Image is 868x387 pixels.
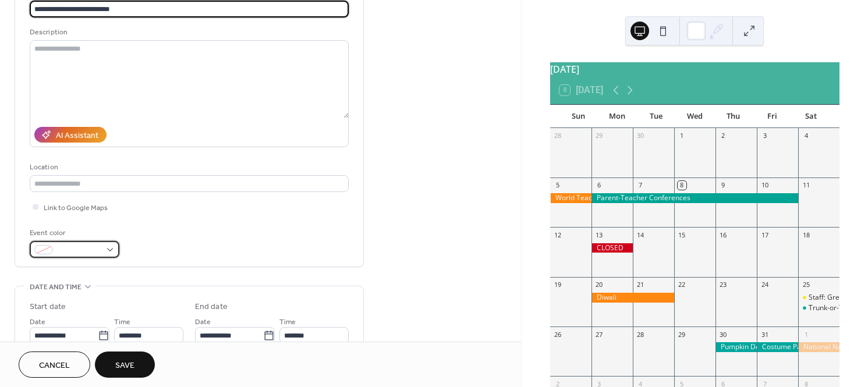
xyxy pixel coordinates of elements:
[636,281,645,289] div: 21
[56,130,98,142] div: AI Assistant
[753,105,791,128] div: Fri
[34,127,107,143] button: AI Assistant
[591,243,633,253] div: CLOSED
[591,193,798,203] div: Parent-Teacher Conferences
[802,330,810,339] div: 1
[760,281,769,289] div: 24
[554,230,562,239] div: 12
[559,105,598,128] div: Sun
[719,181,728,190] div: 9
[760,230,769,239] div: 17
[798,303,839,313] div: Trunk-or-Treat
[678,330,686,339] div: 29
[714,105,753,128] div: Thu
[598,105,636,128] div: Mon
[760,132,769,140] div: 3
[678,181,686,190] div: 8
[30,26,346,38] div: Description
[595,132,604,140] div: 29
[760,330,769,339] div: 31
[279,316,296,328] span: Time
[719,132,728,140] div: 2
[802,132,810,140] div: 4
[715,342,757,352] div: Pumpkin Decorating Day
[19,352,90,378] button: Cancel
[757,342,798,352] div: Costume Parade
[802,230,810,239] div: 18
[30,227,117,239] div: Event color
[550,62,839,76] div: [DATE]
[802,181,810,190] div: 11
[719,230,728,239] div: 16
[595,181,604,190] div: 6
[95,352,155,378] button: Save
[115,360,134,372] span: Save
[595,281,604,289] div: 20
[636,181,645,190] div: 7
[595,330,604,339] div: 27
[760,181,769,190] div: 10
[550,193,591,203] div: World Teacher Day
[30,161,346,173] div: Location
[637,105,675,128] div: Tue
[44,202,108,214] span: Link to Google Maps
[792,105,830,128] div: Sat
[678,132,686,140] div: 1
[809,303,856,313] div: Trunk-or-Treat
[554,281,562,289] div: 19
[30,301,66,313] div: Start date
[195,301,228,313] div: End date
[636,330,645,339] div: 28
[798,293,839,303] div: Staff: Greatness Group
[195,316,211,328] span: Date
[591,293,674,303] div: Diwali
[636,132,645,140] div: 30
[802,281,810,289] div: 25
[719,330,728,339] div: 30
[595,230,604,239] div: 13
[636,230,645,239] div: 14
[114,316,130,328] span: Time
[30,281,82,293] span: Date and time
[675,105,714,128] div: Wed
[719,281,728,289] div: 23
[678,281,686,289] div: 22
[39,360,70,372] span: Cancel
[678,230,686,239] div: 15
[554,181,562,190] div: 5
[554,330,562,339] div: 26
[30,316,45,328] span: Date
[554,132,562,140] div: 28
[798,342,839,352] div: National Native American Heritage Month begins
